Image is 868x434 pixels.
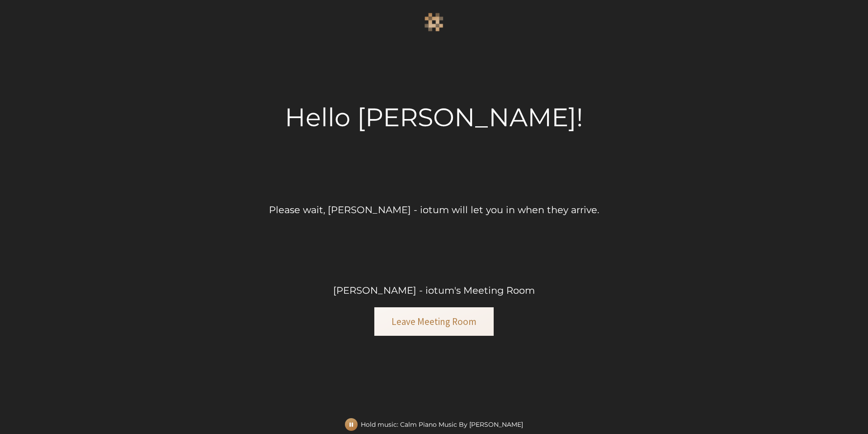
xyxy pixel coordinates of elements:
div: Please wait, [PERSON_NAME] - iotum will let you in when they arrive. [269,203,599,217]
div: Hold music: Calm Piano Music By [PERSON_NAME] [361,420,523,429]
button: Leave Meeting Room [374,307,494,336]
div: Hello [PERSON_NAME]! [285,98,583,136]
div: [PERSON_NAME] - iotum's Meeting Room [333,283,535,298]
img: Iotum [425,13,443,32]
